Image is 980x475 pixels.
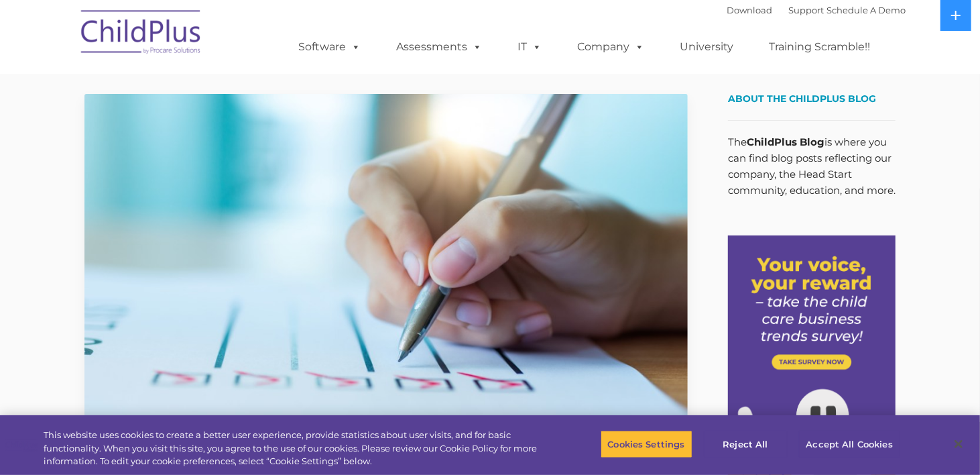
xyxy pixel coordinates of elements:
[383,34,495,60] a: Assessments
[704,430,788,458] button: Reject All
[826,5,906,15] a: Schedule A Demo
[666,34,747,60] a: University
[601,430,692,458] button: Cookies Settings
[44,429,539,468] div: This website uses cookies to create a better user experience, provide statistics about user visit...
[285,34,374,60] a: Software
[799,430,900,458] button: Accept All Cookies
[747,136,824,148] strong: ChildPlus Blog
[728,93,876,105] span: About the ChildPlus Blog
[504,34,555,60] a: IT
[74,1,208,68] img: ChildPlus by Procare Solutions
[944,429,973,459] button: Close
[564,34,658,60] a: Company
[727,5,772,15] a: Download
[755,34,883,60] a: Training Scramble!!
[728,134,896,199] p: The is where you can find blog posts reflecting our company, the Head Start community, education,...
[727,5,906,15] font: |
[788,5,824,15] a: Support
[84,94,688,433] img: Efficiency Boost: ChildPlus Online's Enhanced Family Pre-Application Process - Streamlining Appli...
